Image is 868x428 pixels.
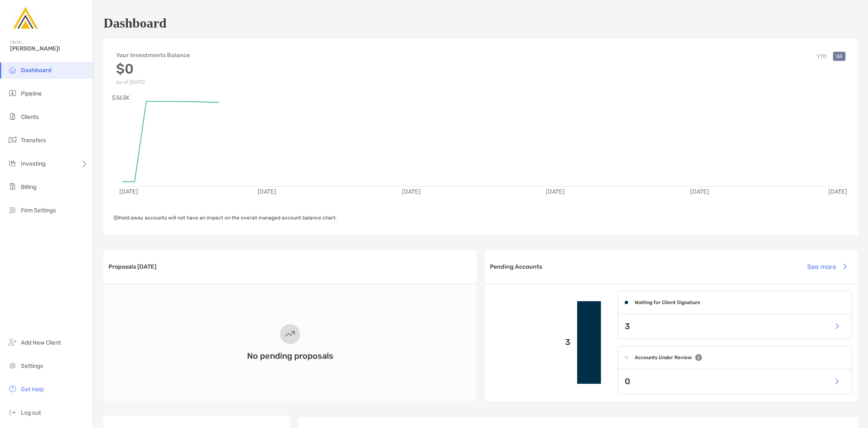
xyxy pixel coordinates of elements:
button: All [833,52,845,61]
span: Firm Settings [21,207,56,214]
span: Dashboard [21,67,52,74]
text: $363K [112,94,130,101]
span: Log out [21,409,41,416]
p: 3 [492,337,570,347]
text: [DATE] [402,188,421,195]
span: Transfers [21,137,46,144]
span: [PERSON_NAME]! [10,45,88,52]
button: See more [800,257,853,276]
span: Get Help [21,386,44,393]
h4: Your Investments Balance [116,52,190,59]
p: 3 [625,321,630,332]
span: Investing [21,160,45,167]
img: pipeline icon [8,88,18,98]
button: YTD [813,52,830,61]
span: Add New Client [21,339,61,346]
img: dashboard icon [8,65,18,75]
text: [DATE] [257,188,276,195]
p: 0 [625,376,630,387]
h3: Proposals [DATE] [108,263,156,270]
span: Clients [21,113,39,121]
h4: Waiting for Client Signature [635,300,700,305]
span: Settings [21,363,43,370]
span: Pipeline [21,90,42,97]
img: settings icon [8,360,18,370]
h3: $0 [116,61,190,77]
h1: Dashboard [103,15,167,31]
text: [DATE] [828,188,847,195]
h3: No pending proposals [247,351,333,361]
span: Held away accounts will not have an impact on the overall managed account balance chart. [114,215,337,221]
text: [DATE] [546,188,565,195]
img: billing icon [8,181,18,191]
img: clients icon [8,111,18,121]
p: As of [DATE] [116,79,190,85]
h3: Pending Accounts [490,263,542,270]
h4: Accounts Under Review [635,355,692,360]
img: add_new_client icon [8,337,18,347]
span: Billing [21,184,36,191]
img: logout icon [8,407,18,417]
text: [DATE] [690,188,709,195]
text: [DATE] [119,188,138,195]
img: transfers icon [8,135,18,145]
img: Zoe Logo [10,3,40,33]
img: firm-settings icon [8,205,18,215]
img: investing icon [8,158,18,168]
img: get-help icon [8,384,18,394]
